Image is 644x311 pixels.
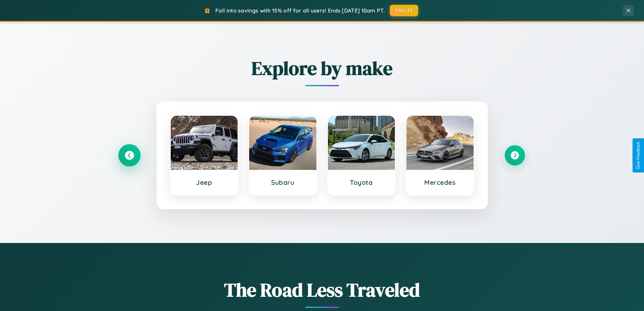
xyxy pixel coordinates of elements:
h3: Jeep [177,178,231,186]
h1: The Road Less Traveled [119,277,525,303]
h3: Subaru [256,178,310,186]
button: FALL15 [390,5,418,16]
h3: Toyota [335,178,388,186]
div: Give Feedback [636,142,641,169]
span: Fall into savings with 15% off for all users! Ends [DATE] 10am PT. [215,7,385,14]
h2: Explore by make [119,55,525,81]
h3: Mercedes [413,178,467,186]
